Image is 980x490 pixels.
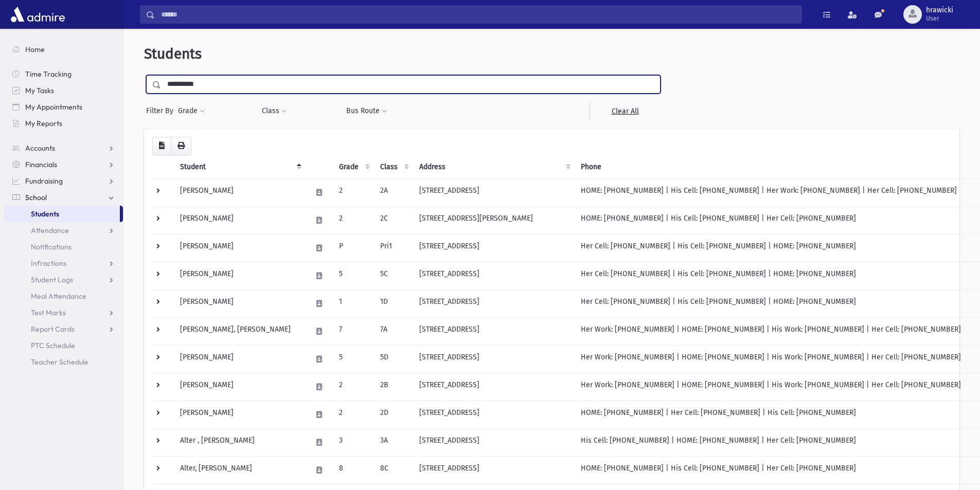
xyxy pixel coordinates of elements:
[25,86,54,95] span: My Tasks
[374,456,413,484] td: 8C
[25,45,45,54] span: Home
[926,14,953,23] span: User
[31,341,75,350] span: PTC Schedule
[413,428,575,456] td: [STREET_ADDRESS]
[374,155,413,179] th: Class: activate to sort column ascending
[25,119,62,128] span: My Reports
[31,226,69,235] span: Attendance
[152,137,171,155] button: CSV
[4,99,123,115] a: My Appointments
[25,143,55,153] span: Accounts
[4,288,123,304] a: Meal Attendance
[31,259,66,268] span: Infractions
[31,324,75,334] span: Report Cards
[4,222,123,239] a: Attendance
[4,41,123,58] a: Home
[174,317,306,345] td: [PERSON_NAME], [PERSON_NAME]
[25,102,82,112] span: My Appointments
[4,189,123,206] a: School
[333,289,374,317] td: 1
[926,6,953,14] span: hrawicki
[346,102,387,120] button: Bus Route
[333,262,374,289] td: 5
[4,66,123,82] a: Time Tracking
[25,69,72,79] span: Time Tracking
[261,102,287,120] button: Class
[174,155,306,179] th: Student: activate to sort column descending
[413,345,575,373] td: [STREET_ADDRESS]
[25,176,63,186] span: Fundraising
[413,234,575,262] td: [STREET_ADDRESS]
[31,292,86,301] span: Meal Attendance
[333,317,374,345] td: 7
[4,239,123,255] a: Notifications
[413,401,575,428] td: [STREET_ADDRESS]
[4,337,123,354] a: PTC Schedule
[25,193,47,202] span: School
[4,82,123,99] a: My Tasks
[155,5,801,24] input: Search
[374,178,413,206] td: 2A
[333,206,374,234] td: 2
[4,140,123,156] a: Accounts
[413,317,575,345] td: [STREET_ADDRESS]
[144,45,202,62] span: Students
[31,275,73,284] span: Student Logs
[31,308,66,317] span: Test Marks
[4,271,123,288] a: Student Logs
[413,373,575,401] td: [STREET_ADDRESS]
[333,178,374,206] td: 2
[25,160,57,169] span: Financials
[413,289,575,317] td: [STREET_ADDRESS]
[333,428,374,456] td: 3
[31,209,59,219] span: Students
[4,173,123,189] a: Fundraising
[374,401,413,428] td: 2D
[374,345,413,373] td: 5D
[374,373,413,401] td: 2B
[413,262,575,289] td: [STREET_ADDRESS]
[174,289,306,317] td: [PERSON_NAME]
[4,354,123,370] a: Teacher Schedule
[146,105,177,116] span: Filter By
[333,373,374,401] td: 2
[333,345,374,373] td: 5
[174,206,306,234] td: [PERSON_NAME]
[374,289,413,317] td: 1D
[333,234,374,262] td: P
[174,401,306,428] td: [PERSON_NAME]
[413,155,575,179] th: Address: activate to sort column ascending
[333,401,374,428] td: 2
[174,234,306,262] td: [PERSON_NAME]
[4,304,123,321] a: Test Marks
[374,428,413,456] td: 3A
[174,262,306,289] td: [PERSON_NAME]
[413,178,575,206] td: [STREET_ADDRESS]
[8,4,67,25] img: AdmirePro
[374,317,413,345] td: 7A
[4,115,123,132] a: My Reports
[31,242,72,251] span: Notifications
[589,102,661,120] a: Clear All
[374,206,413,234] td: 2C
[4,156,123,173] a: Financials
[174,178,306,206] td: [PERSON_NAME]
[174,373,306,401] td: [PERSON_NAME]
[374,262,413,289] td: 5C
[374,234,413,262] td: Pri1
[333,155,374,179] th: Grade: activate to sort column ascending
[171,137,191,155] button: Print
[4,255,123,271] a: Infractions
[4,206,120,222] a: Students
[31,357,88,367] span: Teacher Schedule
[177,102,205,120] button: Grade
[413,456,575,484] td: [STREET_ADDRESS]
[413,206,575,234] td: [STREET_ADDRESS][PERSON_NAME]
[174,456,306,484] td: Alter, [PERSON_NAME]
[174,345,306,373] td: [PERSON_NAME]
[174,428,306,456] td: Alter , [PERSON_NAME]
[4,321,123,337] a: Report Cards
[333,456,374,484] td: 8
